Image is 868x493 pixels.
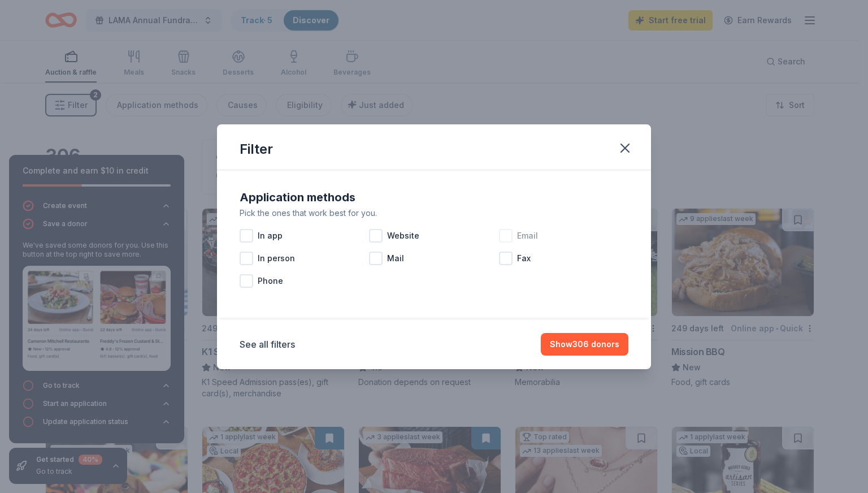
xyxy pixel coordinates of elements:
[240,188,628,206] div: Application methods
[240,206,628,220] div: Pick the ones that work best for you.
[387,229,419,243] span: Website
[258,274,283,288] span: Phone
[258,229,283,243] span: In app
[258,252,295,265] span: In person
[517,229,538,243] span: Email
[387,252,404,265] span: Mail
[517,252,531,265] span: Fax
[240,338,295,351] button: See all filters
[541,333,628,356] button: Show306 donors
[240,140,273,158] div: Filter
